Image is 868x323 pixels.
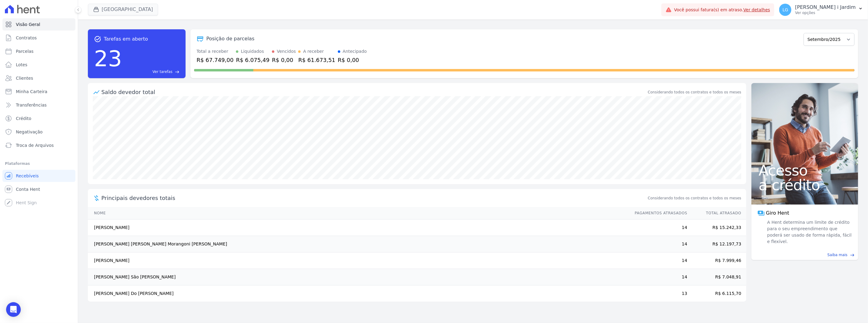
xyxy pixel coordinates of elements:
td: 14 [629,220,688,236]
td: 14 [629,269,688,285]
a: Negativação [2,126,75,138]
div: Vencidos [277,48,296,55]
td: R$ 6.115,70 [688,285,746,302]
td: R$ 7.999,46 [688,252,746,269]
span: Ver tarefas [153,69,172,74]
span: Principais devedores totais [101,194,647,202]
td: R$ 12.197,73 [688,236,746,252]
div: Saldo devedor total [101,88,647,96]
a: Saiba mais east [755,252,855,258]
div: 23 [94,43,122,74]
span: Visão Geral [16,21,40,27]
span: Negativação [16,129,43,135]
span: a crédito [759,178,851,192]
div: Considerando todos os contratos e todos os meses [648,89,741,95]
a: Transferências [2,99,75,111]
a: Troca de Arquivos [2,139,75,151]
div: Open Intercom Messenger [6,302,21,317]
td: [PERSON_NAME] Do [PERSON_NAME] [88,285,629,302]
button: LG [PERSON_NAME] i Jardim Ver opções [774,1,868,18]
td: 13 [629,285,688,302]
a: Crédito [2,112,75,125]
a: Parcelas [2,45,75,57]
div: Posição de parcelas [206,35,255,42]
p: Ver opções [795,10,856,15]
div: R$ 0,00 [272,56,296,64]
span: Transferências [16,102,47,108]
td: 14 [629,236,688,252]
div: Total a receber [197,48,233,55]
span: Acesso [759,163,851,178]
span: Clientes [16,75,33,81]
td: R$ 7.048,91 [688,269,746,285]
a: Contratos [2,32,75,44]
span: task_alt [94,35,101,43]
div: R$ 67.749,00 [197,56,233,64]
td: 14 [629,252,688,269]
td: R$ 15.242,33 [688,220,746,236]
span: A Hent determina um limite de crédito para o seu empreendimento que poderá ser usado de forma ráp... [766,219,852,245]
span: Considerando todos os contratos e todos os meses [648,195,741,201]
span: east [175,70,179,74]
span: Saiba mais [827,252,848,258]
a: Conta Hent [2,183,75,195]
div: Antecipado [343,48,367,55]
span: Crédito [16,115,31,122]
span: Conta Hent [16,186,40,192]
button: [GEOGRAPHIC_DATA] [88,4,158,15]
span: Parcelas [16,48,34,54]
a: Lotes [2,59,75,71]
td: [PERSON_NAME] [PERSON_NAME] Morangoni [PERSON_NAME] [88,236,629,252]
td: [PERSON_NAME] [88,220,629,236]
div: R$ 61.673,51 [298,56,335,64]
a: Recebíveis [2,170,75,182]
span: Minha Carteira [16,89,47,95]
a: Visão Geral [2,18,75,31]
span: Giro Hent [766,209,789,217]
div: A receber [303,48,324,55]
th: Pagamentos Atrasados [629,207,688,220]
span: east [850,253,855,257]
a: Clientes [2,72,75,84]
span: Você possui fatura(s) em atraso. [674,7,770,13]
td: [PERSON_NAME] [88,252,629,269]
div: Liquidados [241,48,264,55]
div: R$ 6.075,49 [236,56,269,64]
div: Plataformas [5,160,73,167]
span: LG [783,8,788,12]
span: Recebíveis [16,173,39,179]
span: Troca de Arquivos [16,142,54,148]
span: Contratos [16,35,37,41]
span: Lotes [16,62,27,68]
a: Minha Carteira [2,85,75,98]
div: R$ 0,00 [338,56,367,64]
span: Tarefas em aberto [104,35,148,43]
th: Nome [88,207,629,220]
td: [PERSON_NAME] São [PERSON_NAME] [88,269,629,285]
p: [PERSON_NAME] i Jardim [795,4,856,10]
a: Ver tarefas east [125,69,179,74]
th: Total Atrasado [688,207,746,220]
a: Ver detalhes [743,7,770,12]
